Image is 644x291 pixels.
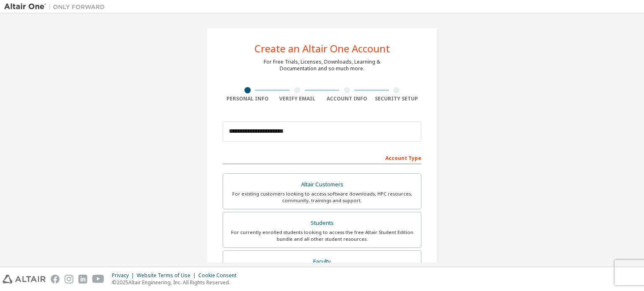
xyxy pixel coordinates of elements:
div: Website Terms of Use [137,272,198,279]
div: Students [228,217,416,229]
p: © 2025 Altair Engineering, Inc. All Rights Reserved. [112,279,241,286]
div: Verify Email [273,95,322,102]
div: Security Setup [372,95,422,102]
div: Privacy [112,272,137,279]
div: Altair Customers [228,179,416,191]
div: Account Type [223,151,421,164]
img: facebook.svg [51,275,60,283]
div: Faculty [228,256,416,268]
img: linkedin.svg [78,275,87,283]
img: Altair One [4,3,109,11]
div: Cookie Consent [198,272,241,279]
img: altair_logo.svg [3,275,46,283]
div: Account Info [322,95,372,102]
div: For existing customers looking to access software downloads, HPC resources, community, trainings ... [228,191,416,204]
div: For currently enrolled students looking to access the free Altair Student Edition bundle and all ... [228,229,416,242]
img: instagram.svg [65,275,73,283]
div: Personal Info [223,95,273,102]
div: For Free Trials, Licenses, Downloads, Learning & Documentation and so much more. [264,59,380,72]
div: Create an Altair One Account [254,44,390,54]
img: youtube.svg [92,275,104,283]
